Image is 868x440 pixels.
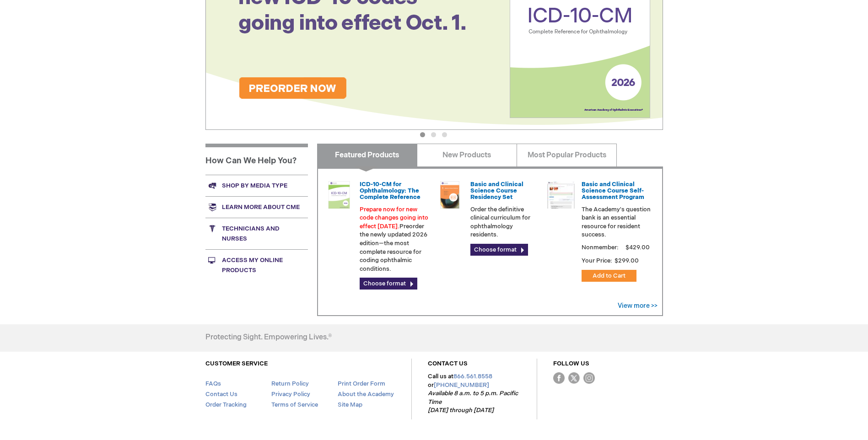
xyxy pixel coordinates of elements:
[205,401,247,408] a: Order Tracking
[553,372,565,384] img: Facebook
[582,257,612,264] strong: Your Price:
[453,373,492,380] a: 866.561.8558
[614,257,640,264] span: $299.00
[205,333,332,342] h4: Protecting Sight. Empowering Lives.®
[205,380,221,387] a: FAQs
[593,272,625,279] span: Add to Cart
[470,205,540,239] p: Order the definitive clinical curriculum for ophthalmology residents.
[417,144,517,166] a: New Products
[434,381,489,389] a: [PHONE_NUMBER]
[205,249,308,281] a: Access My Online Products
[205,218,308,249] a: Technicians and nurses
[428,390,518,414] em: Available 8 a.m. to 5 p.m. Pacific Time [DATE] through [DATE]
[317,144,417,166] a: Featured Products
[582,181,644,201] a: Basic and Clinical Science Course Self-Assessment Program
[360,181,421,201] a: ICD-10-CM for Ophthalmology: The Complete Reference
[420,132,425,137] button: 1 of 3
[338,380,385,387] a: Print Order Form
[582,242,619,253] strong: Nonmember:
[568,372,580,384] img: Twitter
[360,206,428,230] font: Prepare now for new code changes going into effect [DATE].
[205,196,308,218] a: Learn more about CME
[428,360,468,367] a: CONTACT US
[271,391,310,398] a: Privacy Policy
[360,278,417,290] a: Choose format
[470,244,528,256] a: Choose format
[431,132,436,137] button: 2 of 3
[517,144,617,166] a: Most Popular Products
[338,401,362,408] a: Site Map
[624,244,651,251] span: $429.00
[582,205,651,239] p: The Academy's question bank is an essential resource for resident success.
[442,132,447,137] button: 3 of 3
[428,372,521,415] p: Call us at or
[205,144,308,175] h1: How Can We Help You?
[325,181,353,209] img: 0120008u_42.png
[582,270,636,282] button: Add to Cart
[338,391,394,398] a: About the Academy
[205,391,237,398] a: Contact Us
[205,360,268,367] a: CUSTOMER SERVICE
[271,401,318,408] a: Terms of Service
[470,181,523,201] a: Basic and Clinical Science Course Residency Set
[205,175,308,196] a: Shop by media type
[360,205,429,274] p: Preorder the newly updated 2026 edition—the most complete resource for coding ophthalmic conditions.
[271,380,309,387] a: Return Policy
[618,302,658,310] a: View more >>
[583,372,595,384] img: instagram
[547,181,575,209] img: bcscself_20.jpg
[553,360,589,367] a: FOLLOW US
[436,181,464,209] img: 02850963u_47.png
